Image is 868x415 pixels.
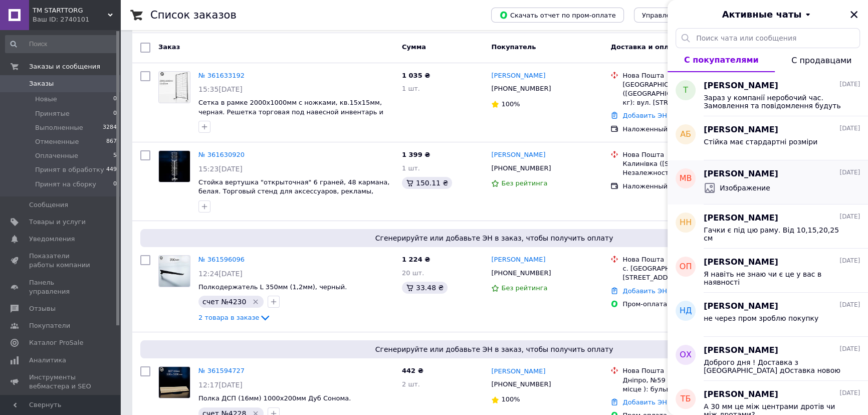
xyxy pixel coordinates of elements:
button: Закрыть [848,9,860,21]
span: 1 224 ₴ [402,256,430,263]
a: Добавить ЭН [622,112,667,119]
a: Полкодержатель L 350мм (1,2мм), черный. [198,283,347,291]
span: [DATE] [839,213,860,221]
span: Товары и услуги [29,218,86,227]
div: [PHONE_NUMBER] [489,267,553,280]
button: АБ[PERSON_NAME][DATE]Стійка має стардартні розміри [668,116,868,160]
a: 2 товара в заказе [198,314,271,321]
span: 1 шт. [402,85,420,92]
span: 2 товара в заказе [198,314,259,321]
span: 1 шт. [402,164,420,172]
a: № 361630920 [198,151,245,158]
button: С покупателями [668,48,775,72]
div: Пром-оплата [622,300,746,309]
a: Сетка в рамке 2000х1000мм с ножками, кв.15х15мм, черная. Решетка торговая под навесной инвентарь ... [198,99,383,125]
span: Зараз у компанії неробочий час. Замовлення та повідомлення будуть оброблені з 09:00 найближчого р... [704,94,846,110]
div: Калинівка ([STREET_ADDRESS]: вул. Незалежності, 1Б [622,159,746,177]
span: [PERSON_NAME] [704,257,778,268]
div: Нова Пошта [622,255,746,264]
span: Заказы и сообщения [29,62,100,71]
button: ОХ[PERSON_NAME][DATE]Доброго дня ! Доставка з [GEOGRAPHIC_DATA] дОставка новою поштою оріентовно ... [668,337,868,381]
button: МВ[PERSON_NAME][DATE]Изображение [668,160,868,204]
span: [DATE] [839,389,860,397]
span: Аналитика [29,356,66,365]
button: Управление статусами [634,8,729,23]
span: Гачки є під цю раму. Від 10,15,20,25 см [704,226,846,242]
span: Показатели работы компании [29,252,93,270]
h1: Список заказов [150,9,237,21]
span: НД [680,305,692,317]
span: [PERSON_NAME] [704,168,778,180]
a: [PERSON_NAME] [491,255,545,265]
span: 5 [113,151,117,160]
span: ОХ [680,349,692,361]
span: [DATE] [839,301,860,309]
span: Без рейтинга [501,179,547,187]
span: [DATE] [839,124,860,133]
span: [PERSON_NAME] [704,301,778,312]
a: Фото товару [158,71,190,103]
span: 449 [106,165,117,174]
span: Полка ДСП (16мм) 1000х200мм Дуб Сонома. [198,394,351,402]
span: ОП [680,261,692,273]
span: Скачать отчет по пром-оплате [499,11,616,20]
button: С продавцами [775,48,868,72]
button: Скачать отчет по пром-оплате [491,8,624,23]
span: 0 [113,180,117,189]
span: 100% [501,100,520,108]
span: Новые [35,95,57,104]
a: № 361633192 [198,72,245,79]
span: [PERSON_NAME] [704,124,778,136]
span: Управление статусами [642,12,721,19]
span: 15:35[DATE] [198,85,243,93]
span: 867 [106,137,117,146]
img: Фото товару [159,367,190,398]
span: НН [680,217,692,229]
span: С продавцами [791,56,851,65]
button: НН[PERSON_NAME][DATE]Гачки є під цю раму. Від 10,15,20,25 см [668,204,868,249]
span: [PERSON_NAME] [704,80,778,92]
span: Без рейтинга [501,284,547,292]
div: [GEOGRAPHIC_DATA] ([GEOGRAPHIC_DATA].), №353 (до 30 кг): вул. [STREET_ADDRESS] [622,80,746,108]
span: 3284 [103,123,117,132]
span: [DATE] [839,80,860,89]
div: [PHONE_NUMBER] [489,162,553,175]
span: Принят на сборку [35,180,96,189]
span: 1 399 ₴ [402,151,430,158]
span: Сумма [402,43,426,51]
span: Доставка и оплата [610,43,681,51]
a: [PERSON_NAME] [491,71,545,81]
span: Отзывы [29,304,56,313]
span: 20 шт. [402,269,424,277]
a: Стойка вертушка "открыточная" 6 граней, 48 кармана, белая. Торговый стенд для аксессуаров, реклам... [198,178,389,204]
span: АБ [680,129,691,140]
a: Добавить ЭН [622,398,667,406]
a: № 361596096 [198,256,245,263]
div: 33.48 ₴ [402,282,448,294]
div: [PHONE_NUMBER] [489,378,553,391]
span: С покупателями [684,55,759,65]
span: Изображение [720,183,770,193]
div: с. [GEOGRAPHIC_DATA], №1: вул. [STREET_ADDRESS] [622,264,746,282]
span: [PERSON_NAME] [704,389,778,400]
span: ТБ [681,393,691,405]
span: Отмененные [35,137,79,146]
span: Я навіть не знаю чи є це у вас в наявності [704,270,846,286]
span: 12:17[DATE] [198,381,243,389]
span: Принят в обработку [35,165,104,174]
span: 0 [113,109,117,118]
div: Наложенный платеж [622,182,746,191]
span: 1 035 ₴ [402,72,430,79]
span: Каталог ProSale [29,338,83,347]
span: МВ [680,173,692,184]
button: Т[PERSON_NAME][DATE]Зараз у компанії неробочий час. Замовлення та повідомлення будуть оброблені з... [668,72,868,116]
div: Ваш ID: 2740101 [33,15,120,24]
input: Поиск [5,35,118,53]
button: ОП[PERSON_NAME][DATE]Я навіть не знаю чи є це у вас в наявності [668,249,868,293]
span: Сгенерируйте или добавьте ЭН в заказ, чтобы получить оплату [144,233,844,243]
span: Инструменты вебмастера и SEO [29,373,93,391]
button: Активные чаты [696,8,840,21]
